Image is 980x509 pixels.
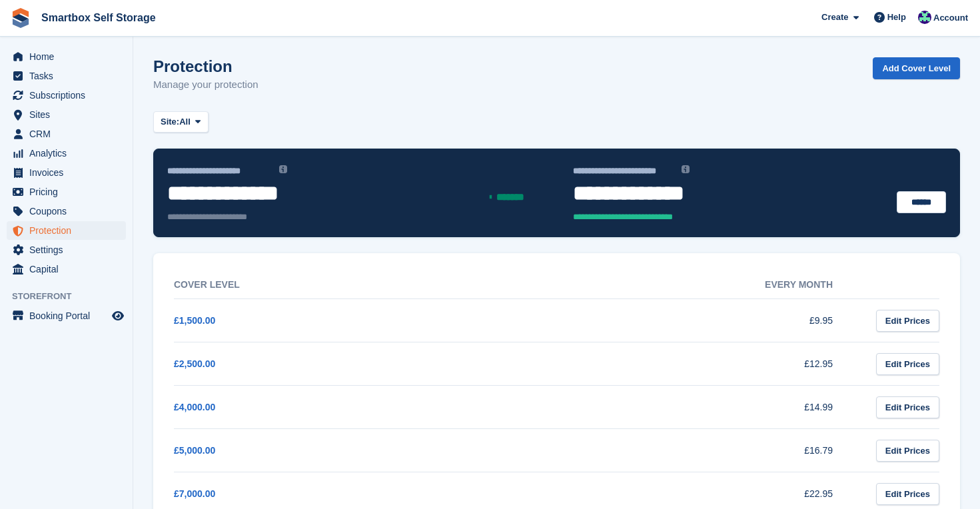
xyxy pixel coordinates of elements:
[11,8,31,28] img: stora-icon-8386f47178a22dfd0bd8f6a31ec36ba5ce8667c1dd55bd0f319d3a0aa187defe.svg
[876,396,939,418] a: Edit Prices
[7,183,126,201] a: menu
[517,342,860,386] td: £12.95
[179,115,191,129] span: All
[876,353,939,375] a: Edit Prices
[29,241,109,259] span: Settings
[7,144,126,163] a: menu
[7,306,126,325] a: menu
[153,57,258,75] h1: Protection
[29,221,109,240] span: Protection
[153,77,258,93] p: Manage your protection
[29,306,109,325] span: Booking Portal
[7,47,126,66] a: menu
[29,163,109,182] span: Invoices
[517,271,860,299] th: Every month
[29,105,109,124] span: Sites
[36,7,161,29] a: Smartbox Self Storage
[29,202,109,221] span: Coupons
[873,57,960,79] a: Add Cover Level
[29,183,109,201] span: Pricing
[174,445,215,456] a: £5,000.00
[7,67,126,85] a: menu
[918,11,931,24] img: Roger Canham
[29,260,109,278] span: Capital
[7,86,126,105] a: menu
[7,221,126,240] a: menu
[517,386,860,429] td: £14.99
[933,11,968,25] span: Account
[29,86,109,105] span: Subscriptions
[876,310,939,332] a: Edit Prices
[12,290,133,303] span: Storefront
[153,111,209,133] button: Site: All
[821,11,848,24] span: Create
[29,144,109,163] span: Analytics
[7,125,126,143] a: menu
[876,440,939,462] a: Edit Prices
[29,47,109,66] span: Home
[517,299,860,342] td: £9.95
[7,163,126,182] a: menu
[29,125,109,143] span: CRM
[29,67,109,85] span: Tasks
[174,488,215,499] a: £7,000.00
[7,202,126,221] a: menu
[876,483,939,505] a: Edit Prices
[517,429,860,472] td: £16.79
[110,308,126,324] a: Preview store
[682,165,690,173] img: icon-info-grey-7440780725fd019a000dd9b08b2336e03edf1995a4989e88bcd33f0948082b44.svg
[7,105,126,124] a: menu
[279,165,287,173] img: icon-info-grey-7440780725fd019a000dd9b08b2336e03edf1995a4989e88bcd33f0948082b44.svg
[174,402,215,412] a: £4,000.00
[161,115,179,129] span: Site:
[174,358,215,369] a: £2,500.00
[7,260,126,278] a: menu
[174,271,517,299] th: Cover Level
[887,11,906,24] span: Help
[7,241,126,259] a: menu
[174,315,215,326] a: £1,500.00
